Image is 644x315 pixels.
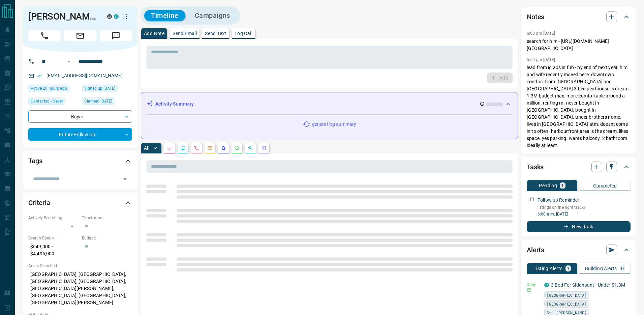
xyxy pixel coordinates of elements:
[527,162,544,172] h2: Tasks
[28,30,61,41] span: Call
[235,31,252,36] p: Log Call
[28,269,132,308] p: [GEOGRAPHIC_DATA], [GEOGRAPHIC_DATA], [GEOGRAPHIC_DATA], [GEOGRAPHIC_DATA], [GEOGRAPHIC_DATA][PER...
[84,85,115,92] span: Signed up [DATE]
[28,197,50,208] h2: Criteria
[527,11,544,22] h2: Notes
[120,174,130,184] button: Open
[533,266,563,271] p: Listing Alerts
[527,31,555,36] p: 6:03 pm [DATE]
[155,101,194,108] p: Activity Summary
[593,183,617,188] p: Completed
[261,145,267,151] svg: Agent Actions
[527,242,631,258] div: Alerts
[82,85,132,94] div: Tue Sep 16 2025
[31,98,63,105] span: Contacted - Never
[28,153,132,169] div: Tags
[144,146,149,150] p: All
[205,31,226,36] p: Send Text
[173,31,197,36] p: Send Email
[527,288,531,292] svg: Email
[527,38,631,52] p: search for him - [URL][DOMAIN_NAME][GEOGRAPHIC_DATA]
[188,10,237,21] button: Campaigns
[65,57,73,65] button: Open
[527,64,631,149] p: lead from ig ads in fub - by end of next year. him and wife recently moved here. downtown condos....
[527,221,631,232] button: New Task
[527,57,555,62] p: 5:50 pm [DATE]
[194,145,199,151] svg: Calls
[82,215,132,221] p: Timeframe:
[28,241,79,259] p: $649,000 - $4,495,000
[28,128,132,141] div: Future Follow Up
[312,121,356,128] p: generating summary
[527,9,631,25] div: Notes
[561,183,564,188] p: 1
[144,10,185,21] button: Timeline
[544,283,549,287] div: condos.ca
[539,183,557,188] p: Pending
[144,31,164,36] p: Add Note
[167,145,172,151] svg: Notes
[547,300,587,307] span: [GEOGRAPHIC_DATA]
[538,211,631,217] p: 6:00 a.m. [DATE]
[114,14,119,19] div: condos.ca
[100,30,132,41] span: Message
[82,235,132,241] p: Budget:
[47,73,123,78] a: [EMAIL_ADDRESS][DOMAIN_NAME]
[248,145,253,151] svg: Opportunities
[527,282,540,288] p: Daily
[28,215,79,221] p: Actively Searching:
[28,110,132,123] div: Buyer
[31,85,67,92] span: Active 20 hours ago
[28,263,132,269] p: Areas Searched:
[28,11,97,22] h1: [PERSON_NAME]
[28,85,79,94] div: Tue Oct 14 2025
[538,204,631,210] p: ;istings on the right track?
[621,266,624,271] p: 0
[64,30,96,41] span: Email
[527,159,631,175] div: Tasks
[84,98,112,105] span: Claimed [DATE]
[567,266,570,271] p: 1
[28,235,79,241] p: Search Range:
[82,97,132,107] div: Tue Sep 16 2025
[585,266,617,271] p: Building Alerts
[547,292,587,298] span: [GEOGRAPHIC_DATA]
[147,98,512,110] div: Activity Summary
[207,145,213,151] svg: Emails
[527,245,544,255] h2: Alerts
[180,145,186,151] svg: Lead Browsing Activity
[221,145,226,151] svg: Listing Alerts
[538,197,579,204] p: Follow up Reminder
[551,282,625,288] a: 3 Bed For Siddhaant - Under $1.3M
[28,195,132,211] div: Criteria
[234,145,240,151] svg: Requests
[107,14,112,19] div: mrloft.ca
[37,74,42,78] svg: Email Verified
[28,155,42,166] h2: Tags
